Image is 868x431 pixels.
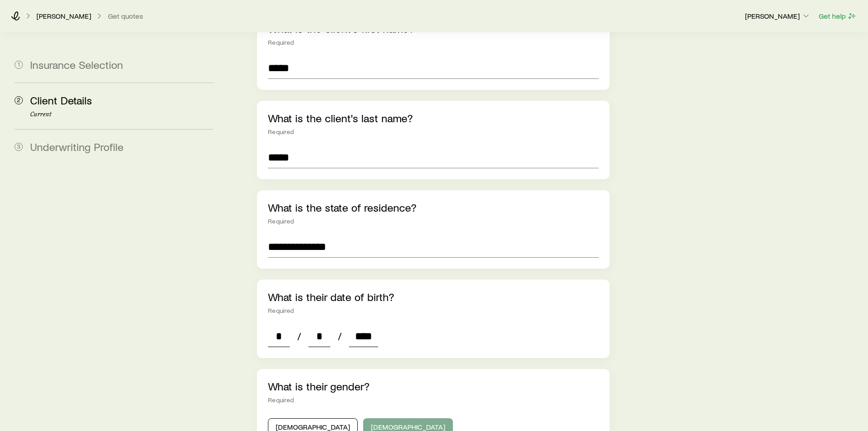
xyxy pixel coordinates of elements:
p: Current [30,111,213,118]
span: Underwriting Profile [30,140,123,153]
div: Required [268,128,598,135]
span: Insurance Selection [30,58,123,71]
span: 2 [15,96,23,104]
p: What is their date of birth? [268,291,598,303]
p: What is their gender? [268,380,598,393]
div: Required [268,39,598,46]
p: What is the state of residence? [268,201,598,214]
button: [PERSON_NAME] [745,11,811,22]
div: Required [268,307,598,314]
div: Required [268,218,598,225]
span: 1 [15,61,23,69]
button: Get quotes [108,12,144,21]
span: / [334,330,345,343]
span: / [293,330,305,343]
span: Client Details [30,93,92,107]
p: [PERSON_NAME] [745,11,811,21]
div: Required [268,396,598,404]
p: [PERSON_NAME] [36,11,91,21]
span: 3 [15,143,23,151]
button: Get help [818,11,857,21]
p: What is the client's last name? [268,112,598,125]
